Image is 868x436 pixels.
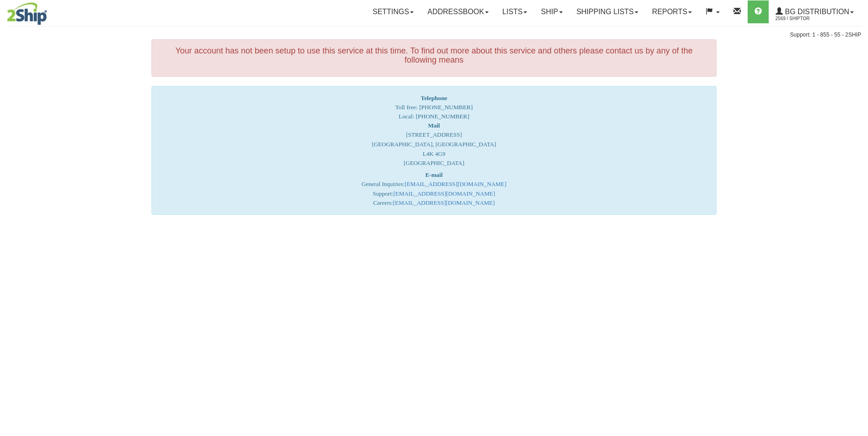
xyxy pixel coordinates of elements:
h4: Your account has not been setup to use this service at this time. To find out more about this ser... [159,47,709,65]
font: General Inquiries: Support: Careers: [361,171,507,207]
a: Shipping lists [570,0,645,23]
img: logo2569.jpg [7,2,47,25]
a: [EMAIL_ADDRESS][DOMAIN_NAME] [394,190,495,197]
span: BG Distribution [783,8,849,16]
a: Settings [366,0,421,23]
strong: Mail [428,122,440,129]
a: Addressbook [421,0,496,23]
font: [STREET_ADDRESS] [GEOGRAPHIC_DATA], [GEOGRAPHIC_DATA] L4K 4G9 [GEOGRAPHIC_DATA] [372,122,496,166]
a: Ship [534,0,569,23]
strong: E-mail [426,171,443,178]
a: Lists [496,0,534,23]
span: 2569 / ShipTor [776,14,844,23]
span: Toll free: [PHONE_NUMBER] Local: [PHONE_NUMBER] [395,95,473,120]
a: Reports [645,0,699,23]
a: [EMAIL_ADDRESS][DOMAIN_NAME] [404,181,506,187]
div: Support: 1 - 855 - 55 - 2SHIP [7,31,861,39]
a: BG Distribution 2569 / ShipTor [769,0,861,23]
a: [EMAIL_ADDRESS][DOMAIN_NAME] [393,199,495,206]
iframe: chat widget [847,171,867,265]
strong: Telephone [421,95,447,101]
